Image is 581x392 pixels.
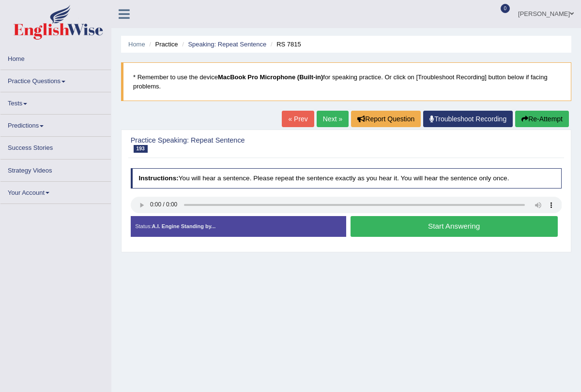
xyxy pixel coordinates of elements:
a: Strategy Videos [0,160,111,178]
h2: Practice Speaking: Repeat Sentence [131,137,398,153]
a: Troubleshoot Recording [423,111,513,127]
li: Practice [147,40,178,49]
a: Your Account [0,182,111,201]
button: Report Question [351,111,421,127]
a: Speaking: Repeat Sentence [188,41,266,48]
b: Instructions: [138,174,178,182]
a: Tests [0,92,111,111]
strong: A.I. Engine Standing by... [152,223,216,229]
b: MacBook Pro Microphone (Built-in) [218,73,323,81]
blockquote: * Remember to use the device for speaking practice. Or click on [Troubleshoot Recording] button b... [121,62,571,101]
a: Predictions [0,115,111,133]
h4: You will hear a sentence. Please repeat the sentence exactly as you hear it. You will hear the se... [131,168,562,189]
button: Start Answering [351,216,558,237]
span: 0 [501,4,510,13]
a: Next » [317,111,349,127]
a: Success Stories [0,137,111,156]
li: RS 7815 [268,40,301,49]
a: Practice Questions [0,70,111,89]
a: Home [0,48,111,67]
a: Home [128,41,145,48]
span: 193 [134,145,148,152]
div: Status: [131,216,346,237]
a: « Prev [282,111,314,127]
button: Re-Attempt [515,111,569,127]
